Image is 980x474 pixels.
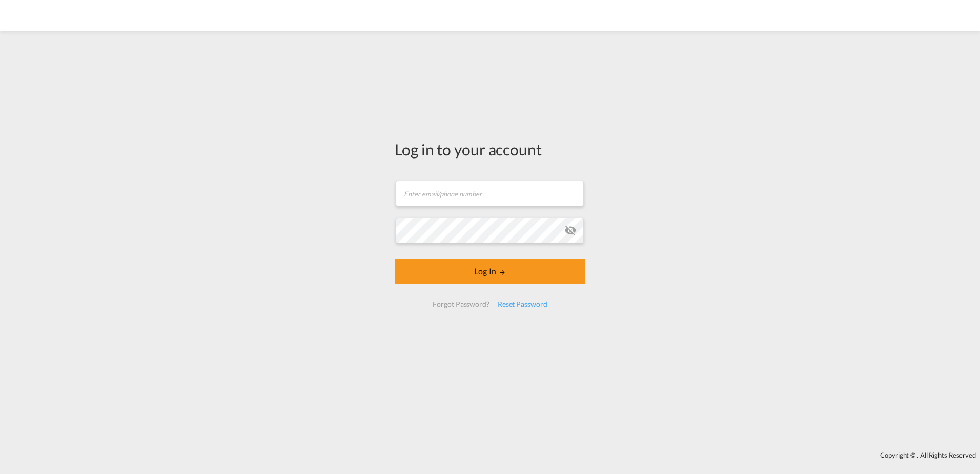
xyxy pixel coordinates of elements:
button: LOGIN [395,259,585,284]
md-icon: icon-eye-off [564,224,577,236]
div: Reset Password [494,295,552,313]
input: Enter email/phone number [396,181,584,206]
div: Forgot Password? [428,295,493,313]
div: Log in to your account [395,139,585,160]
